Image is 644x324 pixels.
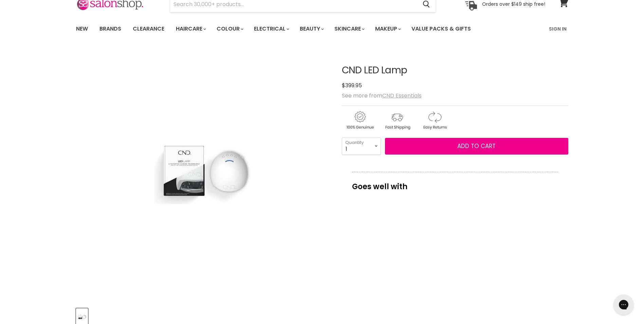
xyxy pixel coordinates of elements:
img: genuine.gif [342,110,378,131]
span: $399.95 [342,82,362,89]
a: Clearance [128,22,169,36]
p: Goes well with [352,172,558,194]
img: returns.gif [417,110,453,131]
a: Skincare [329,22,369,36]
a: Sign In [545,22,571,36]
img: CND LED Lamp [143,85,262,264]
span: See more from [342,92,422,100]
a: Value Packs & Gifts [406,22,476,36]
a: Brands [94,22,126,36]
p: Orders over $149 ship free! [482,1,545,7]
a: Colour [211,22,247,36]
a: Makeup [370,22,405,36]
span: Add to cart [457,142,496,150]
a: Electrical [249,22,293,36]
iframe: Gorgias live chat messenger [610,292,637,317]
nav: Main [68,19,577,39]
a: New [71,22,93,36]
a: Beauty [295,22,328,36]
h1: CND LED Lamp [342,65,568,76]
a: CND Essentials [382,92,422,100]
div: CND LED Lamp image. Click or Scroll to Zoom. [76,48,330,302]
ul: Main menu [71,19,511,39]
img: shipping.gif [379,110,415,131]
a: Haircare [171,22,210,36]
select: Quantity [342,138,381,155]
button: Add to cart [385,138,568,155]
